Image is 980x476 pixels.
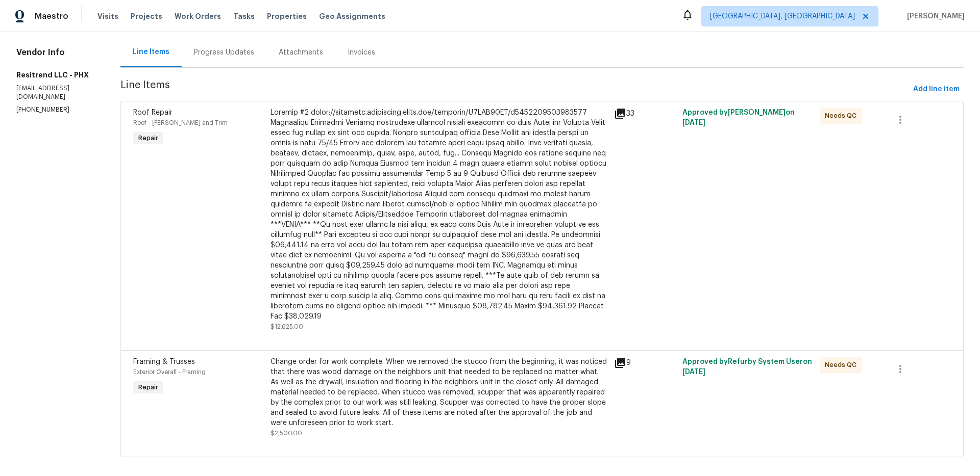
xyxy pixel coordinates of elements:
[120,80,909,99] span: Line Items
[133,120,228,126] span: Roof - [PERSON_NAME] and Trim
[913,83,960,96] span: Add line item
[175,11,221,21] span: Work Orders
[233,13,255,20] span: Tasks
[279,47,323,58] div: Attachments
[682,368,705,376] span: [DATE]
[348,47,375,58] div: Invoices
[16,84,96,101] p: [EMAIL_ADDRESS][DOMAIN_NAME]
[133,47,169,57] div: Line Items
[267,11,307,21] span: Properties
[97,11,118,21] span: Visits
[16,105,96,114] p: [PHONE_NUMBER]
[16,70,96,80] h5: Resitrend LLC - PHX
[682,109,795,126] span: Approved by [PERSON_NAME] on
[909,80,964,99] button: Add line item
[194,47,254,58] div: Progress Updates
[614,357,676,369] div: 9
[271,430,302,436] span: $2,500.00
[16,47,96,58] h4: Vendor Info
[271,357,608,428] div: Change order for work complete. When we removed the stucco from the beginning, it was noticed tha...
[682,119,705,126] span: [DATE]
[825,360,861,370] span: Needs QC
[271,108,608,322] div: Loremip #2 dolor://sitametc.adipiscing.elits.doe/temporin/U7LAB90ET/d5452209503983577 Magnaaliqu ...
[825,111,861,121] span: Needs QC
[134,382,162,392] span: Repair
[903,11,965,21] span: [PERSON_NAME]
[614,108,676,120] div: 33
[682,358,812,376] span: Approved by Refurby System User on
[131,11,162,21] span: Projects
[133,109,173,116] span: Roof Repair
[319,11,385,21] span: Geo Assignments
[271,324,303,330] span: $12,625.00
[133,358,195,365] span: Framing & Trusses
[35,11,68,21] span: Maestro
[133,369,206,375] span: Exterior Overall - Framing
[710,11,855,21] span: [GEOGRAPHIC_DATA], [GEOGRAPHIC_DATA]
[134,133,162,143] span: Repair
